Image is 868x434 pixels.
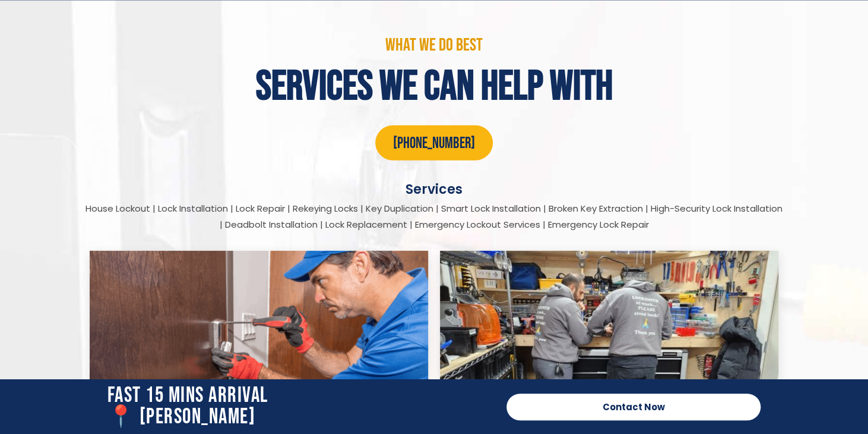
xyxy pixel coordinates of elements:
p: Services [84,181,784,197]
h2: Fast 15 Mins Arrival 📍 [PERSON_NAME] [107,385,495,428]
span: [PHONE_NUMBER] [393,134,475,153]
img: Locksmiths Locations 14 [90,251,428,382]
a: [PHONE_NUMBER] [375,125,493,161]
p: what we do best [84,36,784,54]
div: House Lockout | Lock Installation | Lock Repair | Rekeying Locks | Key Duplication | Smart Lock I... [84,200,784,232]
img: Locksmiths Locations 15 [440,251,778,382]
a: Contact Now [506,394,761,420]
h4: services we can help with [84,66,784,108]
span: Contact Now [602,402,664,411]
